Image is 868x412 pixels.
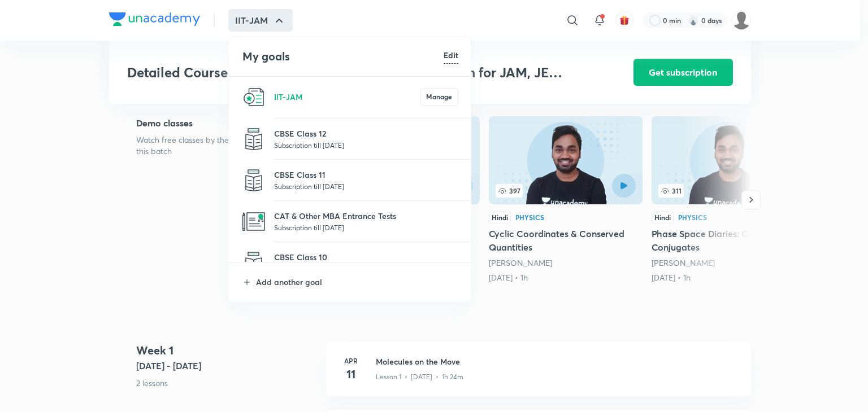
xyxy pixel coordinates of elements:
[444,49,458,61] h6: Edit
[242,128,265,151] img: CBSE Class 12
[274,91,420,103] p: IIT-JAM
[274,169,458,181] p: CBSE Class 11
[274,128,458,139] p: CBSE Class 12
[242,211,265,233] img: CAT & Other MBA Entrance Tests
[274,181,458,192] p: Subscription till [DATE]
[274,251,458,263] p: CBSE Class 10
[274,222,458,233] p: Subscription till [DATE]
[242,86,265,108] img: IIT-JAM
[242,252,265,274] img: CBSE Class 10
[274,139,458,151] p: Subscription till [DATE]
[242,169,265,192] img: CBSE Class 11
[420,88,458,106] button: Manage
[242,48,444,65] h4: My goals
[274,210,458,222] p: CAT & Other MBA Entrance Tests
[256,276,458,288] p: Add another goal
